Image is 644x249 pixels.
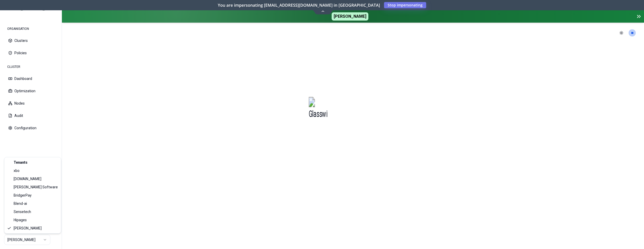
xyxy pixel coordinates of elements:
[14,201,27,206] span: Blend-ai
[14,168,20,173] span: xbo
[5,158,60,167] div: Tenants
[14,217,27,223] span: Hipages
[14,176,41,181] span: [DOMAIN_NAME]
[14,185,58,190] span: [PERSON_NAME] Software
[14,209,31,214] span: Sensetech
[14,193,32,198] span: BridgerPay
[14,226,42,231] span: [PERSON_NAME]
